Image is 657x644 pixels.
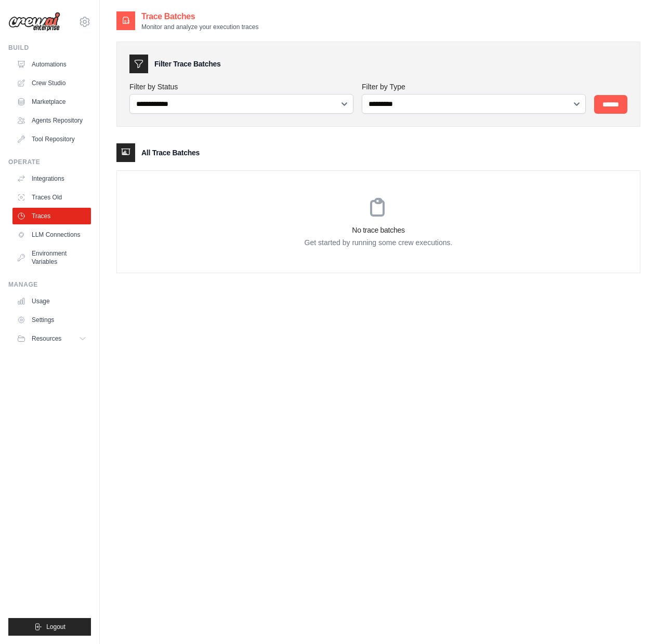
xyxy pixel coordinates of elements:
a: Tool Repository [12,131,91,147]
h2: Trace Batches [141,10,258,23]
label: Filter by Status [129,82,353,92]
button: Logout [8,618,91,636]
h3: All Trace Batches [141,147,200,158]
a: Crew Studio [12,75,91,91]
label: Filter by Type [362,82,586,92]
a: Automations [12,56,91,73]
a: Settings [12,312,91,328]
a: Integrations [12,170,91,187]
a: Agents Repository [12,112,91,129]
button: Resources [12,330,91,347]
a: Marketplace [12,93,91,110]
span: Logout [46,623,65,631]
div: Build [8,44,91,52]
a: Traces [12,208,91,224]
img: Logo [8,12,60,32]
a: Usage [12,293,91,310]
a: Environment Variables [12,245,91,270]
div: Operate [8,158,91,166]
p: Monitor and analyze your execution traces [141,23,258,31]
span: Resources [32,334,61,343]
a: LLM Connections [12,226,91,243]
div: Manage [8,280,91,289]
p: Get started by running some crew executions. [117,237,640,248]
a: Traces Old [12,189,91,206]
h3: Filter Trace Batches [154,59,220,69]
h3: No trace batches [117,225,640,235]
